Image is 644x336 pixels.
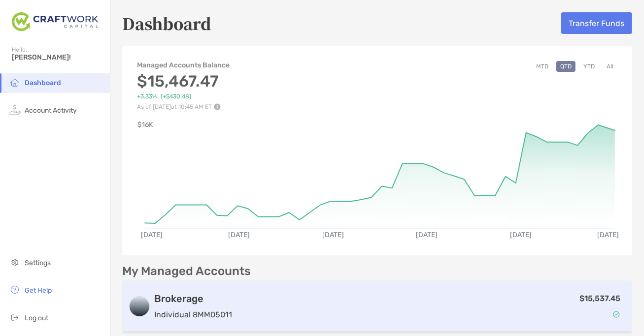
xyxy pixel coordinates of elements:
[9,311,21,323] img: logout icon
[556,61,576,72] button: QTD
[416,231,438,239] text: [DATE]
[25,79,61,87] span: Dashboard
[122,12,211,34] h5: Dashboard
[9,76,21,88] img: household icon
[532,61,552,72] button: MTD
[130,297,149,316] img: logo account
[25,259,51,267] span: Settings
[122,265,251,277] p: My Managed Accounts
[9,284,21,296] img: get-help icon
[9,256,21,268] img: settings icon
[137,93,157,100] span: +3.33%
[579,292,620,305] p: $15,537.45
[154,293,232,305] h3: Brokerage
[12,53,104,61] span: [PERSON_NAME]!
[603,61,617,72] button: All
[25,286,52,295] span: Get Help
[137,72,231,91] h3: $15,467.47
[322,231,344,239] text: [DATE]
[137,103,231,110] p: As of [DATE] at 10:45 AM ET
[137,61,231,69] h4: Managed Accounts Balance
[25,314,48,322] span: Log out
[141,231,163,239] text: [DATE]
[510,231,532,239] text: [DATE]
[228,231,250,239] text: [DATE]
[9,104,21,116] img: activity icon
[12,4,98,39] img: Zoe Logo
[561,12,632,34] button: Transfer Funds
[154,308,232,321] p: Individual 8MM05011
[613,311,620,318] img: Account Status icon
[579,61,599,72] button: YTD
[137,121,153,129] text: $16K
[214,103,221,110] img: Performance Info
[25,106,77,115] span: Account Activity
[161,93,191,100] span: ( +$430.48 )
[597,231,619,239] text: [DATE]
